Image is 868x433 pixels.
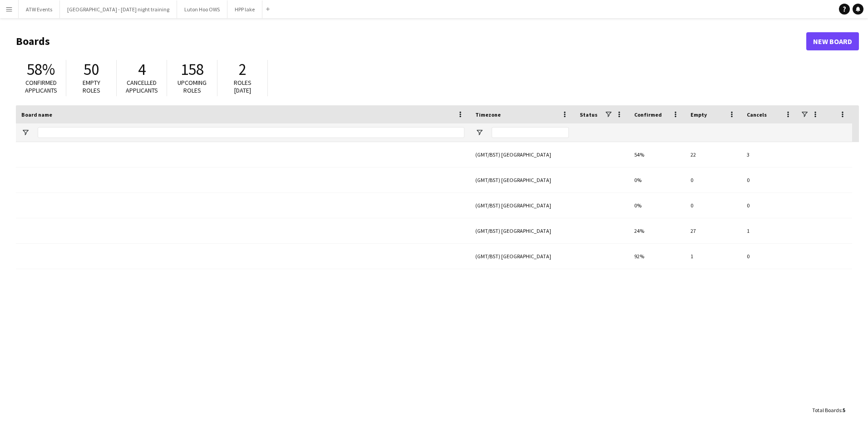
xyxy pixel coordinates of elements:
span: Upcoming roles [178,79,207,94]
div: (GMT/BST) [GEOGRAPHIC_DATA] [470,167,574,192]
button: Open Filter Menu [475,128,483,137]
span: Confirmed [634,111,662,118]
span: Cancelled applicants [126,79,158,94]
a: New Board [806,32,859,50]
input: Board name Filter Input [38,127,464,138]
div: 3 [741,142,798,167]
button: ATW Events [19,0,60,18]
div: 22 [685,142,741,167]
div: 27 [685,218,741,243]
span: 2 [239,59,247,79]
div: 0 [741,167,798,192]
div: 0 [685,167,741,192]
div: : [812,401,845,419]
span: Empty roles [83,79,100,94]
button: Open Filter Menu [21,128,30,137]
span: Board name [21,111,52,118]
div: 1 [685,244,741,269]
span: Status [580,111,597,118]
input: Timezone Filter Input [492,127,569,138]
span: Timezone [475,111,501,118]
div: 0 [741,193,798,218]
div: 0% [629,167,685,192]
h1: Boards [16,34,806,48]
div: 0% [629,193,685,218]
span: Total Boards [812,407,841,413]
div: (GMT/BST) [GEOGRAPHIC_DATA] [470,218,574,243]
div: 0 [685,193,741,218]
span: Roles [DATE] [234,79,252,94]
span: 58% [27,59,55,79]
div: 54% [629,142,685,167]
span: Empty [690,111,707,118]
div: (GMT/BST) [GEOGRAPHIC_DATA] [470,142,574,167]
div: 0 [741,244,798,269]
div: 1 [741,218,798,243]
span: 4 [138,59,146,79]
button: HPP lake [227,0,262,18]
div: 24% [629,218,685,243]
button: [GEOGRAPHIC_DATA] - [DATE] night training [60,0,177,18]
div: 92% [629,244,685,269]
div: (GMT/BST) [GEOGRAPHIC_DATA] [470,244,574,269]
span: Cancels [747,111,767,118]
div: (GMT/BST) [GEOGRAPHIC_DATA] [470,193,574,218]
span: 5 [843,407,845,413]
span: 50 [84,59,99,79]
button: Luton Hoo OWS [177,0,227,18]
span: 158 [181,59,204,79]
span: Confirmed applicants [25,79,57,94]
